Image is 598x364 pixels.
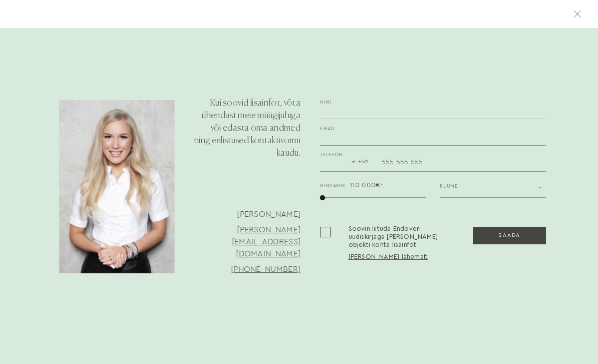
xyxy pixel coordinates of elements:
[320,153,546,171] label: Telefon
[359,153,369,171] span: +372
[349,253,459,261] a: [PERSON_NAME] lähemalt
[532,298,584,350] iframe: Chatbot
[320,100,546,119] label: Nimi
[194,208,301,220] div: [PERSON_NAME]
[320,180,426,191] div: Hinnapiir *
[232,226,301,258] a: [PERSON_NAME][EMAIL_ADDRESS][DOMAIN_NAME]
[194,97,301,160] div: Kui soovid lisainfot, võta ühendust meie müügijuhiga või edasta oma andmed ning eelistused kontak...
[320,225,459,261] div: Soovin liituda Endoveri uudiskirjaga [PERSON_NAME] objekti kohta lisainfot
[231,265,301,273] a: [PHONE_NUMBER]
[350,182,381,189] span: 110 000€
[473,227,546,244] button: Saada
[320,127,546,145] label: Email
